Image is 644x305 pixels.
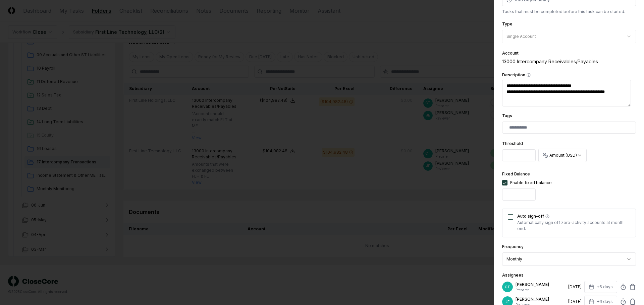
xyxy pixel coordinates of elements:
p: Automatically sign off zero-activity accounts at month end. [517,220,630,232]
label: Description [502,73,636,77]
button: +6 days [584,281,617,293]
div: [DATE] [568,299,582,305]
label: Auto sign-off [517,214,630,218]
button: Description [527,73,531,77]
p: [PERSON_NAME] [516,296,566,302]
span: JE [505,299,509,304]
div: Enable fixed balance [510,180,552,186]
p: Preparer [516,288,566,293]
div: 13000 Intercompany Receivables/Payables [502,58,636,65]
p: Tasks that must be completed before this task can be started. [502,9,636,15]
label: Frequency [502,244,524,249]
label: Type [502,21,513,26]
span: CT [505,285,510,290]
label: Tags [502,113,512,118]
label: Assignees [502,273,524,278]
label: Threshold [502,141,523,146]
p: [PERSON_NAME] [516,282,566,288]
label: Fixed Balance [502,171,530,176]
div: [DATE] [568,284,582,290]
button: Auto sign-off [545,214,549,218]
div: Account [502,51,636,55]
